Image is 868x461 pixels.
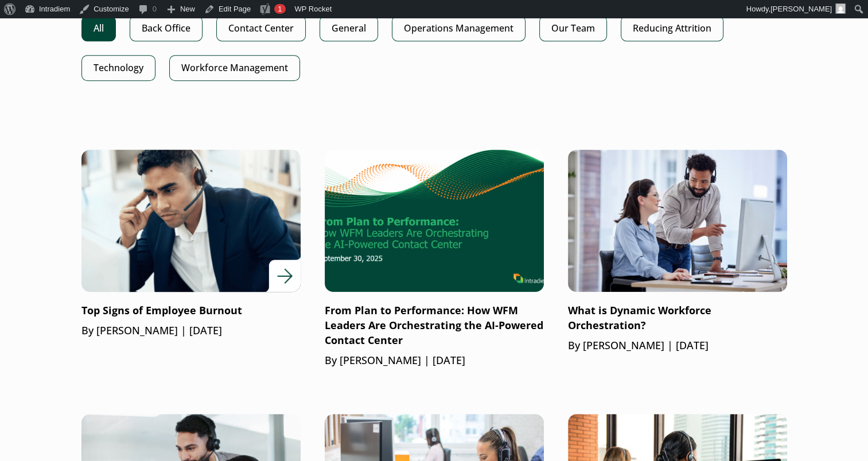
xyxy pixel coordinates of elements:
[130,15,203,41] a: Back Office
[81,55,155,81] a: Technology
[81,303,301,318] p: Top Signs of Employee Burnout
[169,55,300,81] a: Workforce Management
[568,303,787,333] p: What is Dynamic Workforce Orchestration?
[392,15,526,41] a: Operations Management
[216,15,306,41] a: Contact Center
[325,150,544,368] a: From Plan to Performance: How WFM Leaders Are Orchestrating the AI-Powered Contact CenterBy [PERS...
[568,150,787,353] a: What is Dynamic Workforce Orchestration?By [PERSON_NAME] | [DATE]
[539,15,607,41] a: Our Team
[770,5,832,13] span: [PERSON_NAME]
[325,353,544,368] p: By [PERSON_NAME] | [DATE]
[81,323,301,338] p: By [PERSON_NAME] | [DATE]
[320,15,378,41] a: General
[568,338,787,353] p: By [PERSON_NAME] | [DATE]
[278,5,282,13] span: 1
[81,150,301,338] a: Top Signs of Employee BurnoutBy [PERSON_NAME] | [DATE]
[621,15,723,41] a: Reducing Attrition
[325,303,544,348] p: From Plan to Performance: How WFM Leaders Are Orchestrating the AI-Powered Contact Center
[81,15,116,41] a: All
